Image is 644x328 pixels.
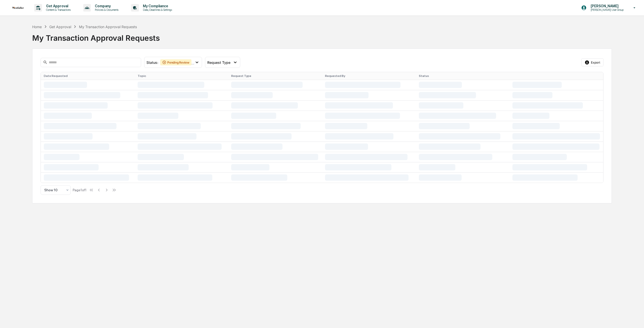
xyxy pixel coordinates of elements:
p: Policies & Documents [91,8,121,12]
div: Get Approval [49,25,71,29]
div: My Transaction Approval Requests [32,29,612,42]
p: [PERSON_NAME] User Group [587,8,626,12]
div: Home [32,25,42,29]
p: Data, Deadlines & Settings [139,8,175,12]
p: My Compliance [139,4,175,8]
div: Pending Review [160,59,191,65]
th: Request Type [228,72,322,80]
div: Page 1 of 1 [73,188,87,192]
p: [PERSON_NAME] [587,4,626,8]
button: Export [581,58,603,66]
th: Requested By [322,72,416,80]
p: Get Approval [42,4,73,8]
span: Status : [146,60,158,65]
th: Status [416,72,510,80]
img: logo [12,7,24,9]
th: Date Requested [41,72,135,80]
p: Content & Transactions [42,8,73,12]
th: Topic [135,72,228,80]
span: Request Type [207,60,230,65]
p: Company [91,4,121,8]
div: My Transaction Approval Requests [79,25,137,29]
